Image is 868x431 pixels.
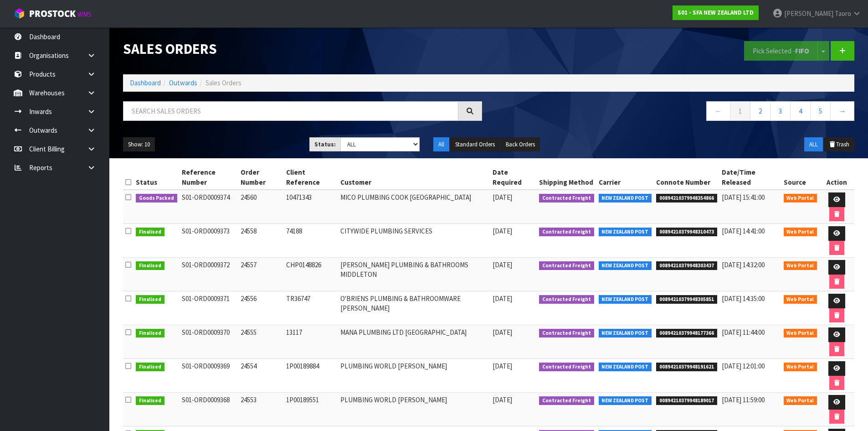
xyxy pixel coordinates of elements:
span: Web Portal [784,363,817,372]
nav: Page navigation [496,101,855,124]
span: [DATE] [493,328,512,337]
span: Contracted Freight [539,396,594,405]
td: [PERSON_NAME] PLUMBING & BATHROOMS MIDDLETON [338,258,490,291]
span: Web Portal [784,295,817,304]
td: 24557 [238,258,283,291]
a: S01 - SFA NEW ZEALAND LTD [673,5,759,20]
span: Goods Packed [136,194,177,203]
span: 00894210379948191621 [656,363,717,372]
span: [DATE] [493,362,512,370]
span: NEW ZEALAND POST [599,396,652,405]
td: 24556 [238,291,283,325]
span: Web Portal [784,194,817,203]
button: Trash [824,137,854,152]
button: Back Orders [501,137,540,152]
th: Reference Number [180,165,239,190]
span: Contracted Freight [539,295,594,304]
strong: Status: [314,140,336,148]
td: 1P00189884 [284,359,339,393]
span: 00894210379948305851 [656,295,717,304]
strong: S01 - SFA NEW ZEALAND LTD [678,9,754,16]
span: [DATE] 14:32:00 [722,260,765,269]
span: [DATE] 12:01:00 [722,362,765,370]
h1: Sales Orders [123,41,482,57]
span: Web Portal [784,228,817,237]
span: Contracted Freight [539,228,594,237]
span: [DATE] 14:35:00 [722,294,765,303]
td: S01-ORD0009371 [180,291,239,325]
th: Customer [338,165,490,190]
span: Contracted Freight [539,329,594,338]
a: Outwards [169,78,197,87]
span: [DATE] [493,294,512,303]
td: S01-ORD0009373 [180,224,239,258]
th: Client Reference [284,165,339,190]
button: ALL [804,137,823,152]
td: 24553 [238,393,283,426]
button: Show: 10 [123,137,155,152]
span: [PERSON_NAME] [784,9,833,18]
span: 00894210379948303437 [656,261,717,270]
span: [DATE] [493,227,512,235]
td: S01-ORD0009368 [180,393,239,426]
a: 1 [730,101,750,121]
th: Status [134,165,180,190]
th: Shipping Method [537,165,596,190]
a: 4 [790,101,811,121]
span: Web Portal [784,396,817,405]
th: Carrier [596,165,654,190]
td: TR36747 [284,291,339,325]
td: 24558 [238,224,283,258]
td: 1P00189551 [284,393,339,426]
button: All [433,137,449,152]
td: S01-ORD0009369 [180,359,239,393]
span: Web Portal [784,329,817,338]
span: Finalised [136,396,164,405]
span: [DATE] 11:44:00 [722,328,765,337]
td: S01-ORD0009374 [180,190,239,224]
th: Source [781,165,820,190]
span: [DATE] [493,260,512,269]
span: 00894210379948177366 [656,329,717,338]
td: S01-ORD0009372 [180,258,239,291]
span: [DATE] [493,193,512,202]
span: [DATE] 15:41:00 [722,193,765,202]
a: 2 [750,101,770,121]
button: Pick Selected -FIFO [744,41,818,61]
th: Date Required [490,165,537,190]
span: 00894210379948310473 [656,228,717,237]
span: [DATE] 14:41:00 [722,227,765,235]
td: CHP0148826 [284,258,339,291]
img: cube-alt.png [14,8,25,19]
th: Date/Time Released [719,165,781,190]
span: NEW ZEALAND POST [599,295,652,304]
span: NEW ZEALAND POST [599,261,652,270]
span: NEW ZEALAND POST [599,194,652,203]
td: 24560 [238,190,283,224]
span: Contracted Freight [539,261,594,270]
span: Taoro [835,9,851,18]
td: PLUMBING WORLD [PERSON_NAME] [338,393,490,426]
span: Finalised [136,261,164,270]
td: 24555 [238,325,283,359]
a: 3 [770,101,791,121]
td: MICO PLUMBING COOK [GEOGRAPHIC_DATA] [338,190,490,224]
span: NEW ZEALAND POST [599,363,652,372]
span: Web Portal [784,261,817,270]
span: ProStock [29,8,76,20]
span: NEW ZEALAND POST [599,228,652,237]
td: PLUMBING WORLD [PERSON_NAME] [338,359,490,393]
span: [DATE] 11:59:00 [722,395,765,404]
span: Finalised [136,228,164,237]
span: Finalised [136,295,164,304]
td: CITYWIDE PLUMBING SERVICES [338,224,490,258]
td: 10471343 [284,190,339,224]
td: O'BRIENS PLUMBING & BATHROOMWARE [PERSON_NAME] [338,291,490,325]
th: Order Number [238,165,283,190]
small: WMS [77,10,92,19]
span: Contracted Freight [539,194,594,203]
a: → [830,101,854,121]
strong: FIFO [795,47,809,55]
span: Finalised [136,329,164,338]
span: Contracted Freight [539,363,594,372]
